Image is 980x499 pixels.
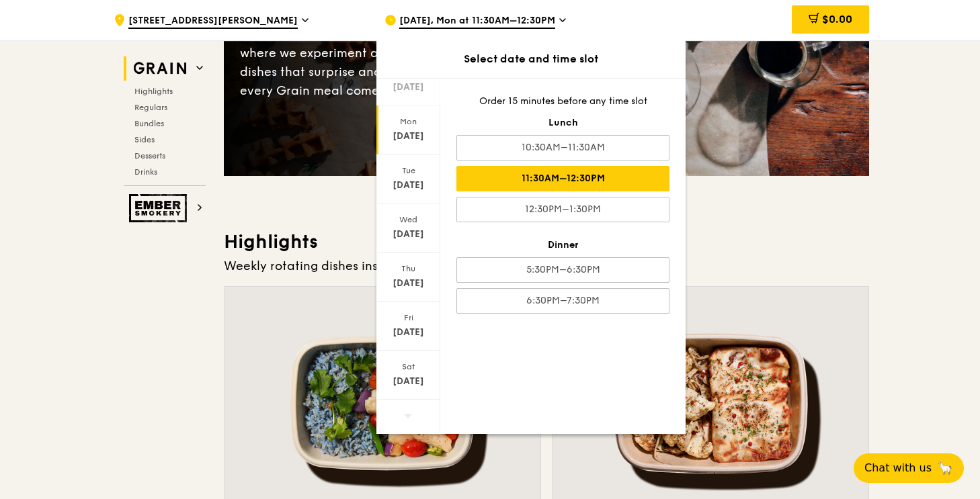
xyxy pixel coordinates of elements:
[134,167,157,177] span: Drinks
[456,135,669,161] div: 10:30AM–11:30AM
[129,56,191,81] img: Grain web logo
[129,194,191,222] img: Ember Smokery web logo
[456,238,669,252] div: Dinner
[822,13,852,26] span: $0.00
[378,361,438,372] div: Sat
[378,179,438,192] div: [DATE]
[134,135,155,144] span: Sides
[854,453,964,483] button: Chat with us🦙
[378,277,438,290] div: [DATE]
[456,257,669,283] div: 5:30PM–6:30PM
[128,14,298,29] span: [STREET_ADDRESS][PERSON_NAME]
[134,119,164,128] span: Bundles
[378,263,438,274] div: Thu
[456,116,669,130] div: Lunch
[224,257,869,275] div: Weekly rotating dishes inspired by flavours from around the world.
[456,95,669,108] div: Order 15 minutes before any time slot
[864,460,932,476] span: Chat with us
[134,151,165,161] span: Desserts
[378,81,438,94] div: [DATE]
[937,460,953,476] span: 🦙
[456,288,669,314] div: 6:30PM–7:30PM
[224,230,869,254] h3: Highlights
[378,165,438,176] div: Tue
[399,14,555,29] span: [DATE], Mon at 11:30AM–12:30PM
[240,6,546,100] div: The Grain that loves to play. With ingredients. Flavours. Food. The kitchen is our happy place, w...
[134,103,167,112] span: Regulars
[456,166,669,191] div: 11:30AM–12:30PM
[376,51,686,67] div: Select date and time slot
[378,312,438,323] div: Fri
[378,116,438,127] div: Mon
[378,214,438,225] div: Wed
[378,228,438,241] div: [DATE]
[456,197,669,222] div: 12:30PM–1:30PM
[378,375,438,388] div: [DATE]
[134,87,173,96] span: Highlights
[378,130,438,143] div: [DATE]
[378,326,438,339] div: [DATE]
